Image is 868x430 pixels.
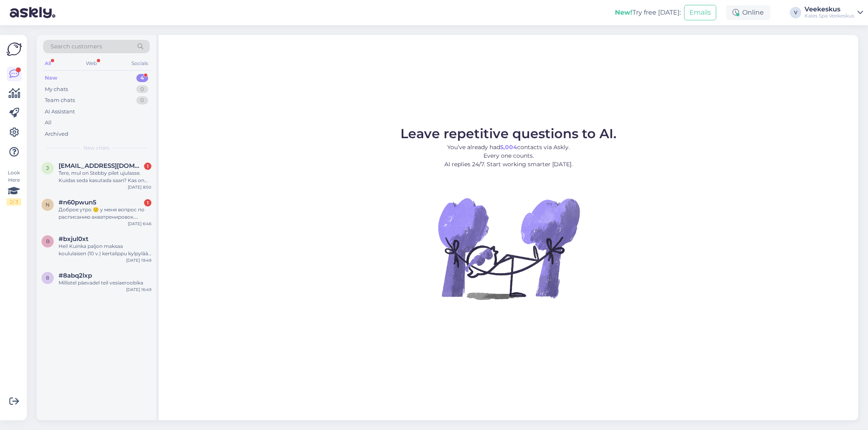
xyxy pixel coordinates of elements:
div: 0 [136,85,148,93]
div: Hei! Kuinka paljon maksaa koululaisen (10 v.) kertalippu kylpylään viikonloppuisin aamulla? [59,243,151,257]
div: [DATE] 8:50 [128,184,151,190]
div: 1 [144,163,151,170]
div: Veekeskus [805,6,854,13]
span: #8abq2lxp [59,272,92,279]
span: j [46,165,49,171]
div: V [790,7,801,18]
span: b [46,238,50,244]
div: AI Assistant [45,108,75,116]
div: Web [84,58,98,69]
span: New chats [83,144,109,152]
img: No Chat active [435,175,582,321]
div: Millistel päevadel teil vesiaeroobika [59,279,151,287]
a: VeekeskusKales Spa Veekeskus [805,6,863,19]
div: 1 [144,199,151,206]
span: 8 [46,275,49,281]
div: 4 [136,74,148,82]
div: Kales Spa Veekeskus [805,13,854,19]
div: Look Here [7,169,21,206]
div: Socials [130,58,150,69]
div: Доброе утро 🙂 у меня вопрос по расписанию акватренировок. Раньше произошёл переход на летнее врем... [59,206,151,221]
div: Try free [DATE]: [615,8,681,17]
div: 2 / 3 [7,198,21,206]
b: 5,004 [500,143,517,151]
div: 0 [136,96,148,104]
span: Leave repetitive questions to AI. [400,126,617,141]
div: My chats [45,85,68,93]
div: [DATE] 16:49 [126,287,151,293]
div: Online [726,5,770,20]
p: You’ve already had contacts via Askly. Every one counts. AI replies 24/7. Start working smarter [... [400,143,617,169]
button: Emails [684,5,716,20]
span: n [46,202,50,208]
div: All [43,58,52,69]
span: #bxjul0xt [59,235,88,243]
div: [DATE] 6:46 [128,221,151,227]
span: #n60pwun5 [59,199,96,206]
span: Search customers [50,42,102,51]
div: Archived [45,130,68,138]
img: Askly Logo [7,41,22,57]
div: Tere, mul on Stebby pilet ujulasse. Kuidas seda kasutada saan? Kas on vaja broneering teha? Suur [59,169,151,184]
b: New! [615,9,632,16]
div: Team chats [45,96,75,104]
div: All [45,119,52,127]
span: jensenherdis@gmail.com [59,162,143,169]
div: [DATE] 19:49 [126,257,151,263]
div: New [45,74,57,82]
